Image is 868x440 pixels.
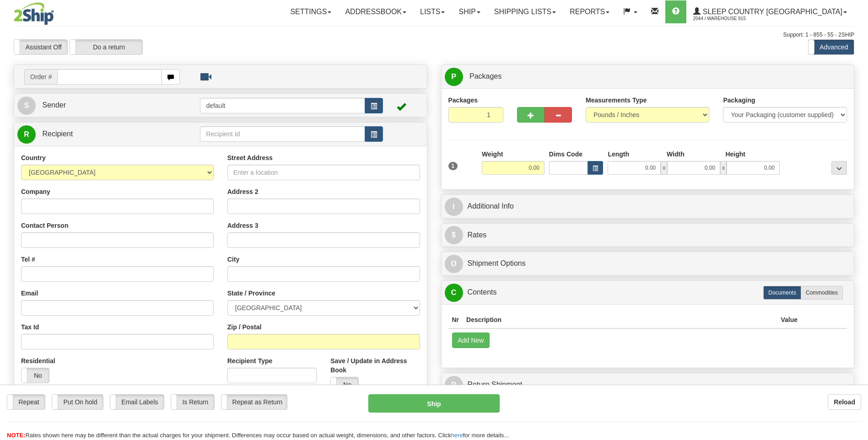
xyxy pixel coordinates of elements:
[21,187,50,196] label: Company
[801,286,843,300] label: Commodities
[667,150,685,159] label: Width
[763,286,801,300] label: Documents
[21,356,55,365] label: Residential
[725,150,745,159] label: Height
[448,162,458,170] span: 1
[221,395,287,409] label: Repeat as Return
[21,322,39,332] label: Tax Id
[227,221,259,230] label: Address 3
[847,173,867,267] iframe: chat widget
[7,432,25,439] span: NOTE:
[469,72,501,80] span: Packages
[445,376,463,394] span: R
[693,14,762,23] span: 2044 / Warehouse 915
[413,0,452,23] a: Lists
[22,368,49,383] label: No
[7,395,45,409] label: Repeat
[482,150,503,159] label: Weight
[52,395,103,409] label: Put On hold
[777,311,801,328] th: Value
[445,283,851,302] a: CContents
[451,432,463,439] a: here
[661,161,667,175] span: x
[24,69,57,85] span: Order #
[200,126,365,142] input: Recipient Id
[445,254,851,273] a: OShipment Options
[21,153,46,162] label: Country
[227,289,275,298] label: State / Province
[227,356,273,365] label: Recipient Type
[14,2,54,25] img: logo2044.jpg
[171,395,214,409] label: Is Return
[452,333,490,348] button: Add New
[445,226,851,245] a: $Rates
[338,0,413,23] a: Addressbook
[831,161,847,175] div: ...
[70,40,142,54] label: Do a return
[17,97,36,115] span: S
[445,68,463,86] span: P
[227,165,420,180] input: Enter a location
[586,96,647,105] label: Measurements Type
[368,394,499,413] button: Ship
[445,255,463,273] span: O
[563,0,616,23] a: Reports
[445,67,851,86] a: P Packages
[283,0,338,23] a: Settings
[445,198,463,216] span: I
[445,284,463,302] span: C
[448,311,463,328] th: Nr
[17,125,180,144] a: R Recipient
[42,101,66,109] span: Sender
[21,221,68,230] label: Contact Person
[445,226,463,244] span: $
[487,0,563,23] a: Shipping lists
[227,187,259,196] label: Address 2
[110,395,164,409] label: Email Labels
[227,322,262,332] label: Zip / Postal
[701,8,842,16] span: Sleep Country [GEOGRAPHIC_DATA]
[200,98,365,113] input: Sender Id
[448,96,478,105] label: Packages
[21,255,35,264] label: Tel #
[227,255,239,264] label: City
[227,153,273,162] label: Street Address
[834,398,855,406] b: Reload
[331,377,358,392] label: No
[330,356,420,375] label: Save / Update in Address Book
[463,311,777,328] th: Description
[686,0,854,23] a: Sleep Country [GEOGRAPHIC_DATA] 2044 / Warehouse 915
[549,150,582,159] label: Dims Code
[14,40,67,54] label: Assistant Off
[720,161,727,175] span: x
[21,289,38,298] label: Email
[14,31,854,39] div: Support: 1 - 855 - 55 - 2SHIP
[17,125,36,144] span: R
[723,96,755,105] label: Packaging
[452,0,487,23] a: Ship
[828,394,861,410] button: Reload
[445,197,851,216] a: IAdditional Info
[42,130,73,138] span: Recipient
[445,376,851,394] a: RReturn Shipment
[809,40,854,54] label: Advanced
[608,150,629,159] label: Length
[17,96,200,115] a: S Sender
